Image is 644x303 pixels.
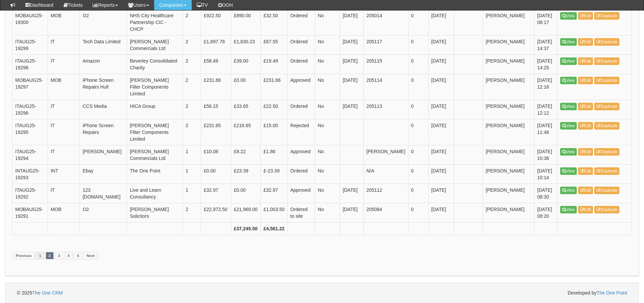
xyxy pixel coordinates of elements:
a: View [560,206,577,213]
td: MOB [48,9,80,35]
td: £8.22 [231,145,261,164]
a: View [560,77,577,84]
a: View [560,187,577,194]
td: [DATE] [428,119,454,145]
td: iPhone Screen Repairs [80,119,127,145]
td: [PERSON_NAME] Commercials Ltd [127,35,183,54]
td: 123 [DOMAIN_NAME] [80,184,127,203]
td: 1 [183,164,201,184]
td: Rejected [287,119,315,145]
td: MOB [48,74,80,100]
a: View [560,122,577,130]
td: IT [48,100,80,119]
td: ITAUG25-19294 [13,145,48,164]
td: 2 [183,119,201,145]
a: Duplicate [594,122,619,130]
td: £58.49 [201,54,231,74]
span: © 2025 [17,290,63,296]
td: Ordered [287,35,315,54]
td: [DATE] [340,9,363,35]
td: [DATE] [428,100,454,119]
td: [DATE] 14:25 [534,54,557,74]
a: Next [84,252,98,259]
td: INTAUG25-19293 [13,164,48,184]
a: 1 [36,252,44,259]
td: ITAUG25-19299 [13,35,48,54]
td: [PERSON_NAME] Filter Components Limited [127,74,183,100]
td: Ordered [287,54,315,74]
th: £37,245.50 [231,222,261,235]
a: Previous [13,252,34,259]
span: 2 [46,252,54,259]
td: 2 [183,35,201,54]
td: £67.55 [261,35,287,54]
td: HICA Group [127,100,183,119]
td: [DATE] [428,9,454,35]
td: £32.50 [261,9,287,35]
a: View [560,167,577,175]
td: 0 [408,54,428,74]
a: Edit [578,122,593,130]
td: O2 [80,9,127,35]
td: O2 [80,203,127,222]
td: No [315,54,340,74]
td: [PERSON_NAME] [483,145,534,164]
td: Ebay [80,164,127,184]
td: [PERSON_NAME] [483,35,534,54]
td: The One Point [127,164,183,184]
td: INT [48,164,80,184]
td: [DATE] 14:37 [534,35,557,54]
td: 0 [408,164,428,184]
td: ITAUG25-19298 [13,54,48,74]
a: Duplicate [594,148,619,156]
td: iPhone Screen Repairs Hull [80,74,127,100]
td: £890.00 [231,9,261,35]
td: [DATE] [340,35,363,54]
td: [DATE] 08:20 [534,203,557,222]
td: 0 [408,119,428,145]
td: [PERSON_NAME] [483,74,534,100]
td: £22.50 [261,100,287,119]
td: 0 [408,203,428,222]
td: [PERSON_NAME] [483,119,534,145]
td: 0 [408,74,428,100]
td: 2 [183,54,201,74]
td: £-23.39 [261,164,287,184]
td: NHS City Healthcare Partnership CIC - CHCP [127,9,183,35]
a: Duplicate [594,167,619,175]
td: [DATE] [340,203,363,222]
a: Duplicate [594,103,619,110]
a: 4 [65,252,73,259]
span: Developed by [568,289,627,296]
td: [DATE] 08:17 [534,9,557,35]
td: No [315,9,340,35]
td: [PERSON_NAME] [483,203,534,222]
td: No [315,35,340,54]
td: [DATE] 10:38 [534,145,557,164]
a: Edit [578,103,593,110]
a: 5 [74,252,82,259]
a: Edit [578,12,593,20]
a: Duplicate [594,38,619,46]
td: No [315,100,340,119]
td: £32.97 [201,184,231,203]
td: MOBAUG25-19297 [13,74,48,100]
td: 1 [183,184,201,203]
td: [DATE] [428,164,454,184]
td: No [315,164,340,184]
td: [DATE] 10:14 [534,164,557,184]
td: 205084 [363,203,408,222]
td: No [315,184,340,203]
td: [DATE] 08:30 [534,184,557,203]
td: 2 [183,74,201,100]
td: Beverley Consolidated Charity [127,54,183,74]
td: 205113 [363,100,408,119]
td: ITAUG25-19296 [13,100,48,119]
td: £1,630.23 [231,35,261,54]
td: £33.65 [231,100,261,119]
td: CCS Media [80,100,127,119]
td: [DATE] [340,100,363,119]
td: [PERSON_NAME] [483,54,534,74]
a: Edit [578,167,593,175]
td: Tech Data Limited [80,35,127,54]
